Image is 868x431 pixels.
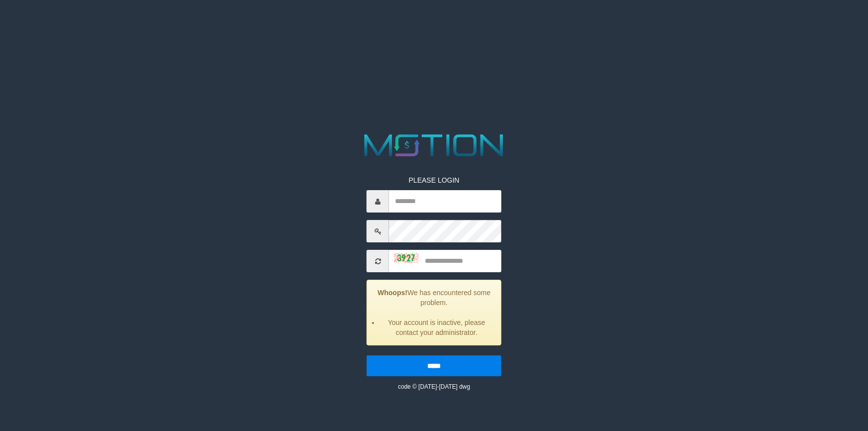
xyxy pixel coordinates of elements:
[394,253,419,263] img: captcha
[380,318,493,337] li: Your account is inactive, please contact your administrator.
[398,383,470,390] small: code © [DATE]-[DATE] dwg
[378,289,407,297] strong: Whoops!
[358,130,510,160] img: MOTION_logo.png
[367,175,501,185] p: PLEASE LOGIN
[367,280,501,345] div: We has encountered some problem.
